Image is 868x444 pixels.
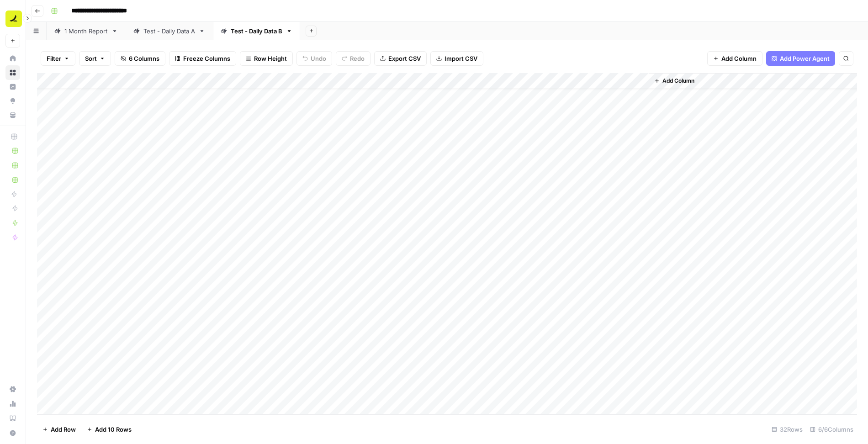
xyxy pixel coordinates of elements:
[5,411,20,426] a: Learning Hub
[5,11,22,27] img: Ramp Logo
[374,51,427,66] button: Export CSV
[64,26,108,36] div: 1 Month Report
[5,51,20,66] a: Home
[311,54,326,63] span: Undo
[5,65,20,80] a: Browse
[183,54,230,63] span: Freeze Columns
[5,7,20,30] button: Workspace: Ramp
[231,26,282,36] div: Test - Daily Data B
[95,425,132,434] span: Add 10 Rows
[768,422,806,437] div: 32 Rows
[240,51,293,66] button: Row Height
[47,22,126,40] a: 1 Month Report
[5,382,20,396] a: Settings
[115,51,165,66] button: 6 Columns
[143,26,195,36] div: Test - Daily Data A
[388,54,421,63] span: Export CSV
[707,51,762,66] button: Add Column
[81,422,137,437] button: Add 10 Rows
[5,396,20,411] a: Usage
[651,75,698,87] button: Add Column
[5,79,20,94] a: Insights
[51,425,76,434] span: Add Row
[336,51,370,66] button: Redo
[721,54,757,63] span: Add Column
[79,51,111,66] button: Sort
[806,422,857,437] div: 6/6 Columns
[5,108,20,122] a: Your Data
[350,54,365,63] span: Redo
[445,54,477,63] span: Import CSV
[129,54,159,63] span: 6 Columns
[780,54,830,63] span: Add Power Agent
[126,22,213,40] a: Test - Daily Data A
[37,422,81,437] button: Add Row
[213,22,300,40] a: Test - Daily Data B
[662,77,694,85] span: Add Column
[296,51,332,66] button: Undo
[85,54,97,63] span: Sort
[254,54,287,63] span: Row Height
[169,51,236,66] button: Freeze Columns
[5,94,20,108] a: Opportunities
[47,54,61,63] span: Filter
[766,51,835,66] button: Add Power Agent
[5,426,20,440] button: Help + Support
[430,51,483,66] button: Import CSV
[41,51,75,66] button: Filter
